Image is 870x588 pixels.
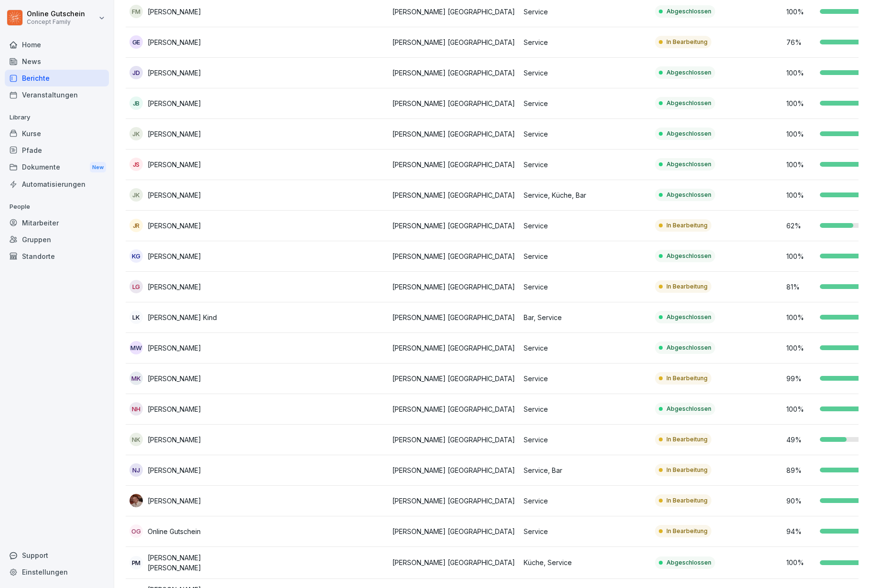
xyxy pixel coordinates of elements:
p: [PERSON_NAME] [148,129,201,139]
p: 100 % [786,190,815,200]
a: DokumenteNew [5,159,109,176]
p: 90 % [786,496,815,506]
p: Service [524,374,647,384]
p: Service, Bar [524,465,647,475]
p: 89 % [786,465,815,475]
div: Pfade [5,142,109,159]
p: Service [524,435,647,445]
div: GE [129,35,143,49]
p: Abgeschlossen [666,99,711,107]
p: 100 % [786,160,815,170]
p: Service [524,129,647,139]
p: [PERSON_NAME] [148,282,201,292]
p: [PERSON_NAME] [148,496,201,506]
p: [PERSON_NAME] [148,374,201,384]
p: Service [524,496,647,506]
p: Service [524,343,647,353]
div: OG [129,524,143,538]
div: Einstellungen [5,564,109,580]
p: In Bearbeitung [666,527,708,535]
p: Abgeschlossen [666,313,711,321]
div: JB [129,96,143,110]
p: 62 % [786,221,815,231]
p: Küche, Service [524,557,647,567]
p: 100 % [786,557,815,567]
p: [PERSON_NAME] [GEOGRAPHIC_DATA] [392,98,516,108]
p: Service [524,160,647,170]
a: Kurse [5,125,109,142]
div: NH [129,402,143,416]
div: MK [129,372,143,385]
p: [PERSON_NAME] [GEOGRAPHIC_DATA] [392,374,516,384]
p: Bar, Service [524,312,647,322]
p: [PERSON_NAME] [PERSON_NAME] [148,553,253,573]
p: 49 % [786,435,815,445]
p: [PERSON_NAME] [GEOGRAPHIC_DATA] [392,160,516,170]
p: [PERSON_NAME] [GEOGRAPHIC_DATA] [392,404,516,414]
p: [PERSON_NAME] [148,7,201,17]
p: [PERSON_NAME] [148,435,201,445]
p: [PERSON_NAME] [GEOGRAPHIC_DATA] [392,343,516,353]
p: Abgeschlossen [666,558,711,567]
p: Library [5,110,109,125]
p: In Bearbeitung [666,496,708,505]
div: Dokumente [5,159,109,176]
div: LK [129,310,143,324]
p: Service [524,7,647,17]
p: 100 % [786,404,815,414]
p: [PERSON_NAME] [148,404,201,414]
p: Service [524,282,647,292]
p: 94 % [786,526,815,536]
div: Veranstaltungen [5,86,109,103]
p: [PERSON_NAME] [GEOGRAPHIC_DATA] [392,129,516,139]
p: In Bearbeitung [666,466,708,474]
a: Home [5,36,109,53]
p: 100 % [786,129,815,139]
p: Online Gutschein [27,10,85,18]
p: Service [524,404,647,414]
p: In Bearbeitung [666,38,708,46]
p: [PERSON_NAME] [GEOGRAPHIC_DATA] [392,251,516,261]
div: Support [5,547,109,564]
p: In Bearbeitung [666,282,708,291]
p: Service [524,526,647,536]
p: Online Gutschein [148,526,201,536]
p: [PERSON_NAME] [GEOGRAPHIC_DATA] [392,465,516,475]
p: 100 % [786,68,815,78]
p: [PERSON_NAME] [GEOGRAPHIC_DATA] [392,312,516,322]
a: Mitarbeiter [5,214,109,231]
p: 100 % [786,251,815,261]
p: [PERSON_NAME] [148,98,201,108]
div: MW [129,341,143,354]
p: Abgeschlossen [666,405,711,413]
p: 99 % [786,374,815,384]
div: Berichte [5,70,109,86]
div: NJ [129,463,143,477]
p: Abgeschlossen [666,343,711,352]
div: New [90,162,106,173]
div: PM [129,556,143,569]
p: Service, Küche, Bar [524,190,647,200]
p: [PERSON_NAME] [GEOGRAPHIC_DATA] [392,190,516,200]
p: Abgeschlossen [666,68,711,77]
p: [PERSON_NAME] [148,251,201,261]
p: Service [524,37,647,47]
div: LG [129,280,143,293]
p: [PERSON_NAME] [GEOGRAPHIC_DATA] [392,7,516,17]
p: Abgeschlossen [666,191,711,199]
p: People [5,199,109,214]
p: [PERSON_NAME] [148,68,201,78]
a: News [5,53,109,70]
p: Abgeschlossen [666,252,711,260]
p: 100 % [786,98,815,108]
p: Service [524,221,647,231]
div: NK [129,433,143,446]
p: Concept Family [27,19,85,25]
p: Service [524,68,647,78]
p: Abgeschlossen [666,7,711,16]
p: [PERSON_NAME] [148,37,201,47]
div: JR [129,219,143,232]
div: JK [129,127,143,140]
